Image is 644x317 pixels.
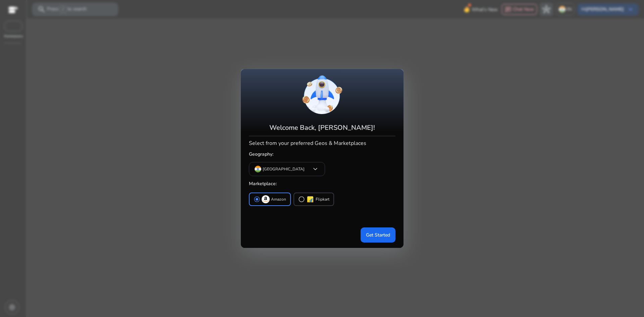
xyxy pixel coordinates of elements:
p: Flipkart [316,196,329,203]
p: Amazon [271,196,286,203]
h5: Marketplace: [249,178,395,190]
button: Get Started [361,227,395,243]
span: radio_button_unchecked [298,196,305,203]
span: Get Started [366,231,390,239]
img: amazon.svg [262,195,270,203]
span: radio_button_checked [254,196,260,203]
img: flipkart.svg [306,195,314,203]
p: [GEOGRAPHIC_DATA] [263,166,305,172]
span: keyboard_arrow_down [311,165,319,173]
h5: Geography: [249,149,395,160]
img: in.svg [255,166,261,172]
